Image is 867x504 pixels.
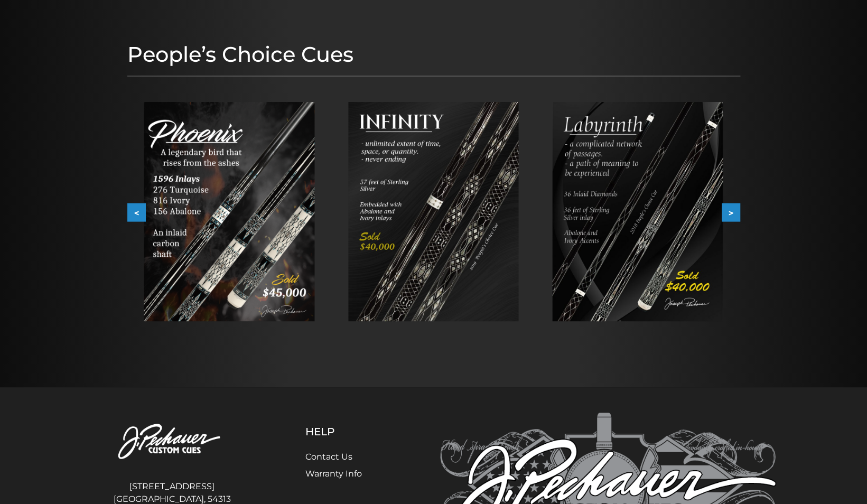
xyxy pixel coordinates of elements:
a: Contact Us [305,452,352,462]
img: Pechauer Custom Cues [91,413,253,471]
div: Carousel Navigation [127,203,740,222]
h1: People’s Choice Cues [127,42,740,67]
h5: Help [305,425,387,438]
a: Warranty Info [305,469,362,479]
button: < [127,203,146,222]
button: > [722,203,740,222]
